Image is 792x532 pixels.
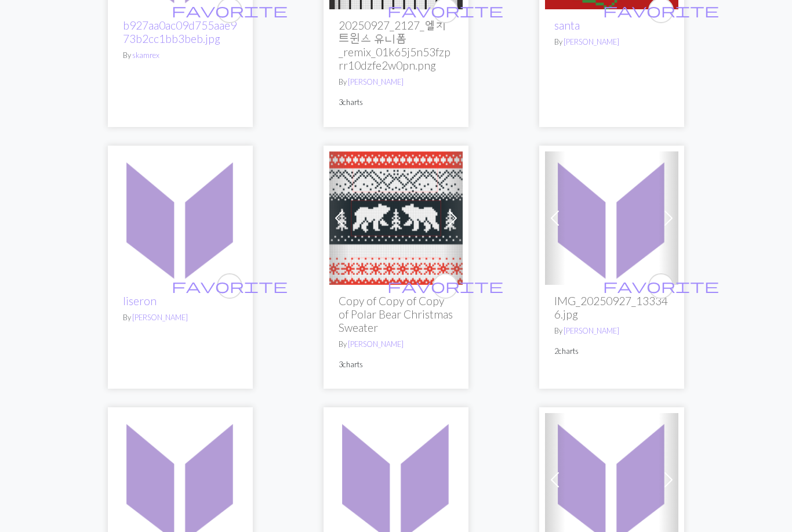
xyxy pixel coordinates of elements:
[554,346,669,357] p: 2 charts
[603,275,719,298] i: favourite
[339,360,453,371] p: 3 charts
[172,2,288,20] span: favorite
[172,277,288,295] span: favorite
[339,97,453,108] p: 3 charts
[339,295,453,335] h2: Copy of Copy of Copy of Polar Bear Christmas Sweater
[123,313,238,324] p: By
[554,19,580,32] a: santa
[123,50,238,61] p: By
[433,274,458,299] button: favourite
[348,78,404,87] a: [PERSON_NAME]
[132,313,188,323] a: [PERSON_NAME]
[564,327,619,336] a: [PERSON_NAME]
[339,19,453,73] h2: 20250927_2127_엘지트윈스 유니폼_remix_01k65j5n53fzprr10dzfe2w0pn.png
[217,274,242,299] button: favourite
[172,275,288,298] i: favourite
[114,473,247,484] a: skull
[545,152,678,285] img: IMG_20250927_133346.jpg
[648,274,674,299] button: favourite
[348,340,404,349] a: [PERSON_NAME]
[554,295,669,321] h2: IMG_20250927_133346.jpg
[123,19,237,46] a: b927aa0ac09d755aae973b2cc1bb3beb.jpg
[545,211,678,222] a: IMG_20250927_133346.jpg
[387,275,503,298] i: favourite
[339,77,453,88] p: By
[387,277,503,295] span: favorite
[387,2,503,20] span: favorite
[114,152,247,285] img: liseron
[123,295,157,308] a: liseron
[545,473,678,484] a: Screenshot_2025-09-27-13-53-36-41_40deb401b9ffe8e1df2f1cc5ba480b12.jpg
[339,339,453,350] p: By
[603,277,719,295] span: favorite
[554,37,669,48] p: By
[603,2,719,20] span: favorite
[554,326,669,337] p: By
[114,211,247,222] a: liseron
[132,51,159,60] a: skamrex
[564,38,619,47] a: [PERSON_NAME]
[329,152,463,285] img: Christmas sweater - back panel
[329,473,463,484] a: Dragonfly
[329,211,463,222] a: Christmas sweater - back panel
